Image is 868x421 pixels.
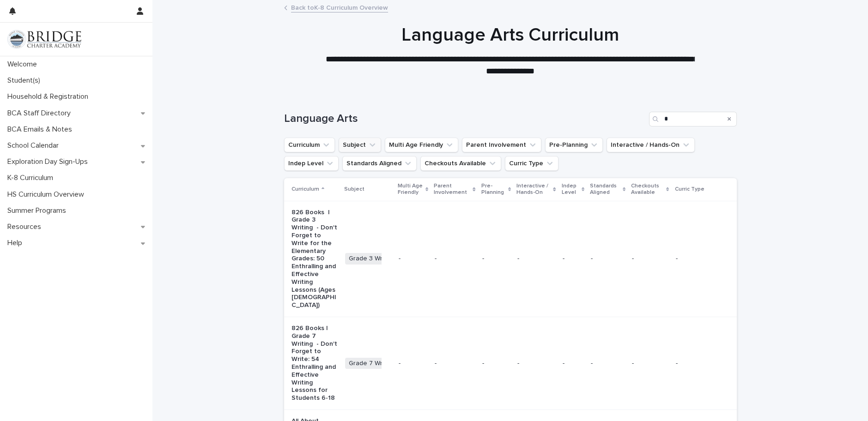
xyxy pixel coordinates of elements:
p: Help [4,239,30,247]
p: - [632,255,668,263]
button: Subject [339,138,381,152]
img: V1C1m3IdTEidaUdm9Hs0 [7,30,81,48]
p: - [517,360,555,367]
p: - [591,360,625,367]
button: Pre-Planning [545,138,603,152]
p: - [399,255,427,263]
button: Indep Level [284,156,339,171]
span: Grade 3 Writing [345,253,398,265]
p: - [435,360,475,367]
p: BCA Emails & Notes [4,125,79,134]
button: Multi Age Friendly [385,138,458,152]
p: - [482,360,510,367]
button: Parent Involvement [462,138,541,152]
p: 826 Books | Grade 7 Writing - Don't Forget to Write: 54 Enthralling and Effective Writing Lessons... [291,325,338,402]
p: Multi Age Friendly [398,181,423,198]
p: - [563,360,583,367]
p: - [675,255,722,263]
button: Standards Aligned [342,156,417,171]
p: BCA Staff Directory [4,109,78,118]
p: - [632,360,668,367]
button: Interactive / Hands-On [607,138,695,152]
button: Checkouts Available [420,156,501,171]
a: Back toK-8 Curriculum Overview [291,2,388,12]
h1: Language Arts [284,112,645,126]
p: - [675,360,722,367]
p: - [482,255,510,263]
p: Interactive / Hands-On [516,181,551,198]
span: Grade 7 Writing [345,358,398,369]
p: School Calendar [4,141,66,150]
p: HS Curriculum Overview [4,190,91,199]
p: Household & Registration [4,92,96,101]
p: Welcome [4,60,44,69]
p: Summer Programs [4,206,73,215]
p: - [591,255,625,263]
tr: 826 Books | Grade 7 Writing - Don't Forget to Write: 54 Enthralling and Effective Writing Lessons... [284,317,737,409]
p: Standards Aligned [590,181,620,198]
p: - [563,255,583,263]
p: Exploration Day Sign-Ups [4,157,95,166]
h1: Language Arts Curriculum [284,24,736,46]
p: Resources [4,223,49,231]
p: - [517,255,555,263]
p: Curric Type [674,184,704,194]
p: Curriculum [291,184,319,194]
button: Curriculum [284,138,335,152]
input: Search [649,112,737,126]
p: - [399,360,427,367]
p: - [435,255,475,263]
p: Student(s) [4,76,48,85]
p: Parent Involvement [434,181,471,198]
p: 826 Books | Grade 3 Writing - Don't Forget to Write for the Elementary Grades: 50 Enthralling and... [291,209,338,309]
p: Subject [344,184,364,194]
p: Pre-Planning [481,181,506,198]
p: Checkouts Available [631,181,664,198]
p: K-8 Curriculum [4,174,61,182]
tr: 826 Books | Grade 3 Writing - Don't Forget to Write for the Elementary Grades: 50 Enthralling and... [284,201,737,317]
p: Indep Level [562,181,579,198]
button: Curric Type [505,156,558,171]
